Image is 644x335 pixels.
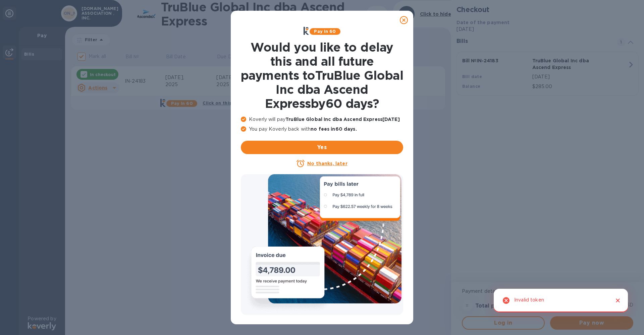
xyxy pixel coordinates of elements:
u: No thanks, later [307,161,347,166]
p: Koverly will pay [241,116,403,123]
button: Close [613,296,622,305]
h1: Would you like to delay this and all future payments to TruBlue Global Inc dba Ascend Express by ... [241,40,403,111]
button: Yes [241,141,403,154]
div: Invalid token [514,294,544,307]
b: TruBlue Global Inc dba Ascend Express [DATE] [285,117,400,122]
b: Pay in 60 [314,29,336,34]
b: no fees in 60 days . [311,126,357,132]
p: You pay Koverly back with [241,126,403,133]
span: Yes [246,143,398,151]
